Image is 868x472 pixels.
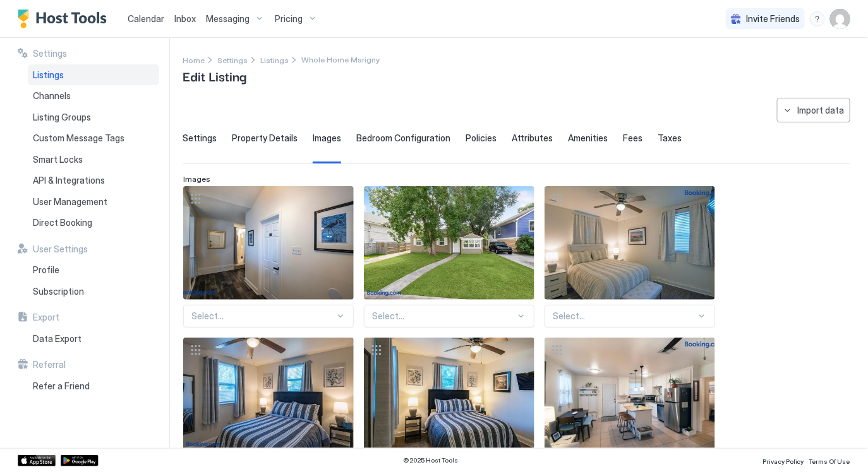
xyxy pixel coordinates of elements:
a: Direct Booking [28,212,159,233]
div: menu [810,11,825,27]
span: Settings [217,56,248,65]
div: View image [183,338,354,451]
span: Refer a Friend [33,381,90,392]
span: Home [183,56,205,65]
a: Smart Locks [28,149,159,170]
a: Channels [28,85,159,107]
a: Data Export [28,328,159,350]
div: User profile [830,9,850,29]
div: View image [545,338,715,451]
span: Pricing [275,13,303,25]
div: View image [364,186,534,300]
span: Messaging [206,13,250,25]
a: Host Tools Logo [18,9,112,28]
a: Calendar [128,12,164,25]
div: View image [183,186,354,300]
span: User Settings [33,244,88,255]
a: Refer a Friend [28,375,159,397]
a: Inbox [174,12,196,25]
span: Edit Listing [183,66,246,85]
span: Subscription [33,286,84,297]
div: Breadcrumb [217,53,248,66]
div: Breadcrumb [260,53,289,66]
span: Policies [466,133,497,144]
div: Breadcrumb [183,53,205,66]
a: Listings [260,53,289,66]
iframe: Intercom live chat [13,429,43,459]
a: API & Integrations [28,170,159,191]
span: © 2025 Host Tools [403,456,458,464]
span: Taxes [658,133,682,144]
a: Google Play Store [61,455,99,466]
span: Inbox [174,13,196,24]
span: Custom Message Tags [33,133,124,144]
a: Privacy Policy [763,454,804,467]
span: User Management [33,196,107,208]
span: Amenities [568,133,608,144]
a: Settings [217,53,248,66]
span: Attributes [512,133,553,144]
span: Calendar [128,13,164,24]
span: Privacy Policy [763,457,804,465]
span: Bedroom Configuration [356,133,450,144]
span: Profile [33,264,59,276]
a: Custom Message Tags [28,127,159,149]
a: Home [183,53,205,66]
div: View image [545,186,715,300]
a: Profile [28,259,159,281]
a: Listing Groups [28,107,159,128]
span: Breadcrumb [301,55,380,64]
span: API & Integrations [33,175,105,186]
span: Terms Of Use [809,457,850,465]
span: Invite Friends [746,13,800,25]
span: Export [33,312,59,323]
span: Listings [33,69,64,81]
span: Images [313,133,341,144]
span: Fees [623,133,642,144]
span: Data Export [33,333,81,345]
span: Images [183,174,210,184]
span: Channels [33,90,71,102]
span: Direct Booking [33,217,92,228]
span: Listing Groups [33,112,91,123]
a: User Management [28,191,159,213]
span: Property Details [232,133,298,144]
span: Referral [33,359,66,370]
a: Terms Of Use [809,454,850,467]
div: View image [364,338,534,451]
a: App Store [18,455,56,466]
div: Import data [798,103,845,117]
span: Smart Locks [33,154,83,165]
button: Import data [777,98,850,122]
a: Listings [28,64,159,86]
span: Settings [183,133,217,144]
span: Listings [260,56,289,65]
span: Settings [33,48,67,59]
a: Subscription [28,281,159,302]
